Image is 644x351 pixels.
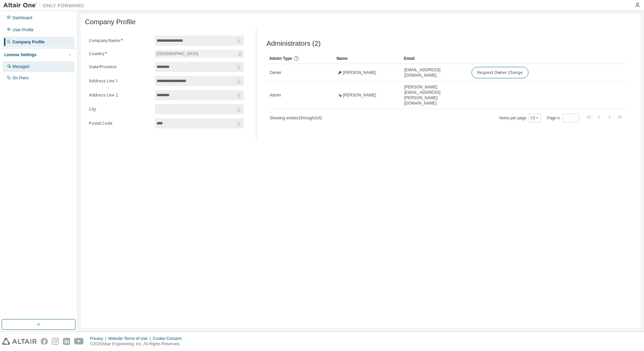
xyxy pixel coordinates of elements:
img: altair_logo.svg [2,338,37,345]
span: Administrators (2) [266,40,321,47]
div: [GEOGRAPHIC_DATA] [155,50,199,57]
span: Items per page [500,114,541,122]
div: Dashboard [12,15,32,21]
div: Website Terms of Use [108,336,153,341]
label: City [89,107,151,112]
img: facebook.svg [41,338,48,345]
span: Page n. [547,114,579,122]
label: Country [89,51,151,56]
img: instagram.svg [52,338,59,345]
img: Altair One [3,2,88,9]
label: Postal Code [89,121,151,126]
div: Email [404,53,466,64]
span: [PERSON_NAME] [343,92,376,98]
button: 10 [530,115,539,121]
span: Owner [269,70,281,75]
img: linkedin.svg [63,338,70,345]
div: License Settings [4,52,36,57]
span: Showing entries 1 through 2 of 2 [269,116,322,120]
div: Name [336,53,398,64]
div: Company Profile [12,39,44,45]
div: Cookie Consent [153,336,185,341]
div: Privacy [90,336,108,341]
label: Address Line 1 [89,78,151,84]
button: Request Owner Change [472,67,528,78]
p: © 2025 Altair Engineering, Inc. All Rights Reserved. [90,341,186,347]
label: Address Line 2 [89,92,151,98]
div: On Prem [12,75,29,81]
div: Managed [12,64,29,69]
label: State/Province [89,64,151,70]
span: [PERSON_NAME] [343,70,376,75]
label: Company Name [89,38,151,43]
span: Admin [269,92,281,98]
div: User Profile [12,27,34,33]
span: Admin Type [269,56,292,61]
div: [GEOGRAPHIC_DATA] [155,50,244,58]
span: Company Profile [85,18,136,26]
span: [EMAIL_ADDRESS][DOMAIN_NAME] [404,67,465,78]
span: [PERSON_NAME][EMAIL_ADDRESS][PERSON_NAME][DOMAIN_NAME] [404,84,465,106]
img: youtube.svg [74,338,84,345]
